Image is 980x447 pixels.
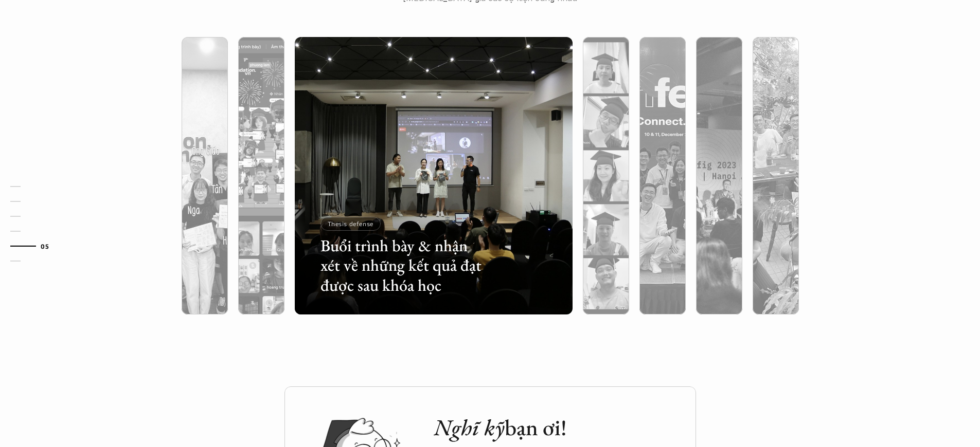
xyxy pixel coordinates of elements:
strong: 05 [41,242,49,249]
p: Thesis defense [328,220,373,227]
em: Nghĩ kỹ [434,413,505,442]
h2: bạn ơi! [434,414,675,441]
a: 05 [10,240,59,252]
h3: Buổi trình bày & nhận xét về những kết quả đạt được sau khóa học [320,236,486,295]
